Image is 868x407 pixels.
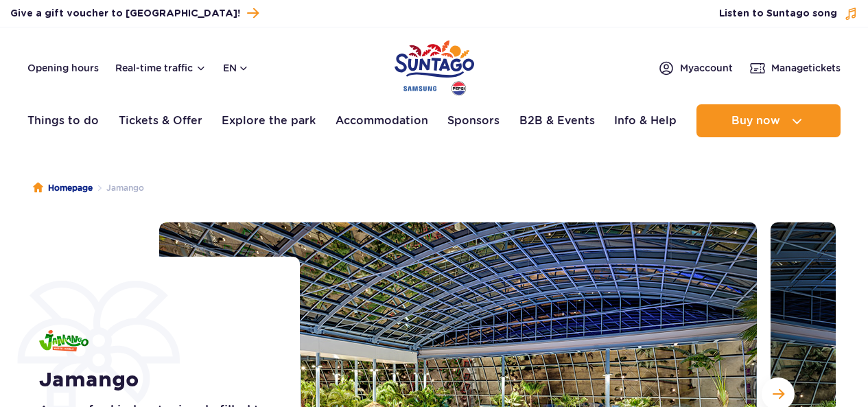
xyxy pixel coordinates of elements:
img: Jamango [39,330,89,351]
button: Buy now [696,104,841,137]
a: Myaccount [658,60,733,76]
a: Managetickets [749,60,841,76]
a: Things to do [27,104,99,137]
a: Homepage [33,181,93,195]
a: Info & Help [614,104,677,137]
button: Real-time traffic [115,62,207,73]
a: Tickets & Offer [119,104,202,137]
span: Give a gift voucher to [GEOGRAPHIC_DATA]! [10,7,240,21]
a: Park of Poland [395,34,474,97]
a: Opening hours [27,61,99,75]
a: Accommodation [336,104,428,137]
a: Explore the park [222,104,316,137]
button: en [223,61,249,75]
a: B2B & Events [519,104,595,137]
a: Give a gift voucher to [GEOGRAPHIC_DATA]! [10,4,259,23]
span: Buy now [731,115,780,127]
span: Manage tickets [771,61,841,75]
span: Listen to Suntago song [719,7,837,21]
li: Jamango [93,181,144,195]
h1: Jamango [39,368,269,393]
a: Sponsors [447,104,500,137]
button: Listen to Suntago song [719,7,858,21]
span: My account [680,61,733,75]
